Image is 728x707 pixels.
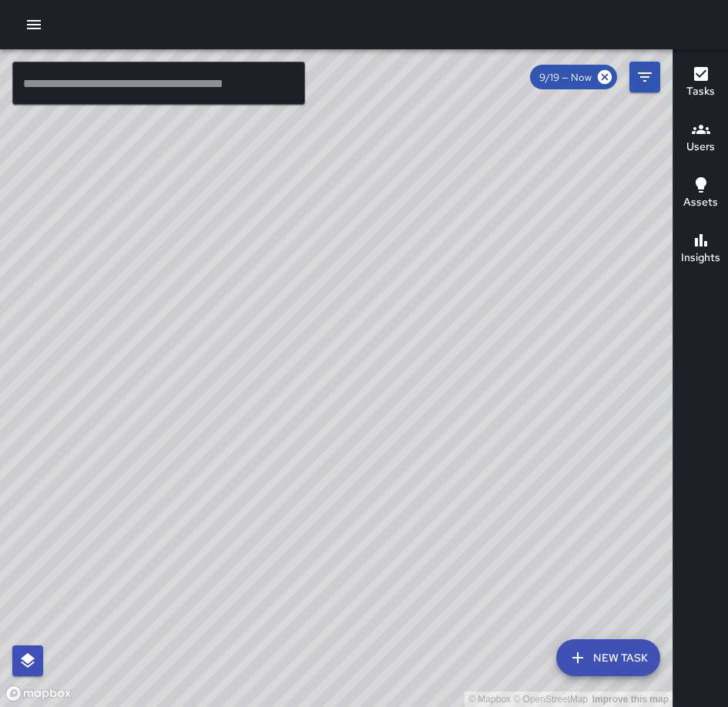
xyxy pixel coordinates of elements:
[556,639,660,676] button: New Task
[673,55,728,111] button: Tasks
[686,83,715,100] h6: Tasks
[673,111,728,166] button: Users
[681,250,720,266] h6: Insights
[530,71,601,84] span: 9/19 — Now
[673,166,728,222] button: Assets
[673,222,728,277] button: Insights
[683,194,718,211] h6: Assets
[629,62,660,92] button: Filters
[686,139,715,156] h6: Users
[530,65,617,89] div: 9/19 — Now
